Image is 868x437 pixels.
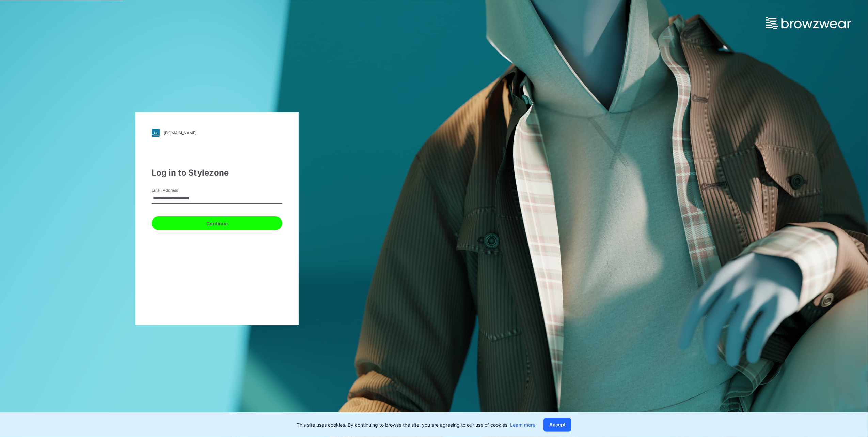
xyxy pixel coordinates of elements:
img: stylezone-logo.562084cfcfab977791bfbf7441f1a819.svg [152,129,160,137]
a: [DOMAIN_NAME] [152,129,282,137]
div: [DOMAIN_NAME] [164,130,197,135]
div: Log in to Stylezone [152,167,282,179]
img: browzwear-logo.e42bd6dac1945053ebaf764b6aa21510.svg [766,17,851,29]
button: Continue [152,216,282,230]
button: Accept [543,418,571,432]
label: Email Address [152,187,199,193]
a: Learn more [510,422,535,428]
p: This site uses cookies. By continuing to browse the site, you are agreeing to our use of cookies. [297,421,535,428]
